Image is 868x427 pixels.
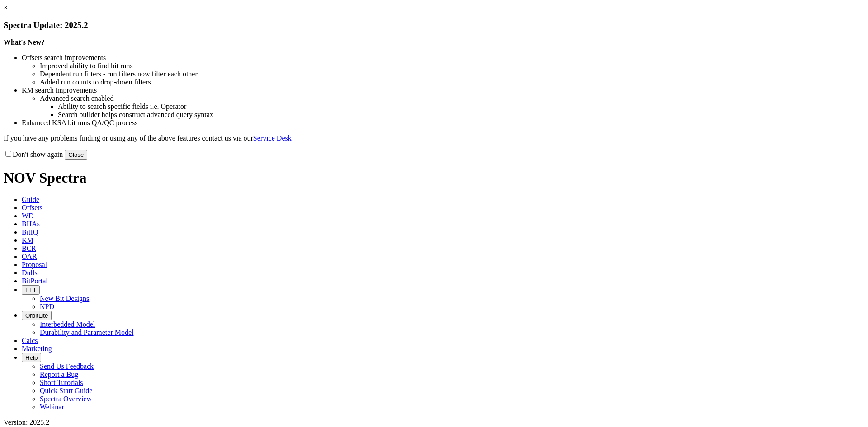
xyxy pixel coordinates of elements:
a: NPD [40,303,54,310]
a: Service Desk [253,134,292,142]
span: Dulls [22,269,38,277]
strong: What's New? [4,38,45,46]
a: Webinar [40,403,64,411]
a: Report a Bug [40,371,78,378]
span: Calcs [22,337,38,344]
li: Search builder helps construct advanced query syntax [58,111,864,119]
input: Don't show again [5,151,11,157]
li: Advanced search enabled [40,94,864,103]
h1: NOV Spectra [4,169,864,186]
a: New Bit Designs [40,295,89,302]
a: Durability and Parameter Model [40,328,134,336]
span: BCR [22,244,36,252]
span: Offsets [22,204,42,211]
li: Offsets search improvements [22,54,864,62]
li: Added run counts to drop-down filters [40,78,864,86]
li: Enhanced KSA bit runs QA/QC process [22,119,864,127]
li: Ability to search specific fields i.e. Operator [58,103,864,111]
span: OrbitLite [25,312,48,319]
a: Quick Start Guide [40,387,92,394]
div: Version: 2025.2 [4,418,864,427]
p: If you have any problems finding or using any of the above features contact us via our [4,134,864,142]
span: Proposal [22,261,47,268]
li: KM search improvements [22,86,864,94]
span: BitIQ [22,228,38,236]
a: Send Us Feedback [40,362,94,370]
li: Dependent run filters - run filters now filter each other [40,70,864,78]
li: Improved ability to find bit runs [40,62,864,70]
a: Short Tutorials [40,379,83,386]
span: FTT [25,286,36,293]
a: × [4,4,8,11]
span: BHAs [22,220,40,228]
a: Spectra Overview [40,395,92,403]
span: KM [22,236,33,244]
span: Guide [22,196,39,203]
button: Close [65,150,87,160]
span: WD [22,212,34,220]
a: Interbedded Model [40,320,95,328]
span: OAR [22,253,37,260]
h3: Spectra Update: 2025.2 [4,20,864,30]
span: Help [25,354,38,361]
span: Marketing [22,345,52,352]
label: Don't show again [4,150,63,158]
span: BitPortal [22,277,48,285]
